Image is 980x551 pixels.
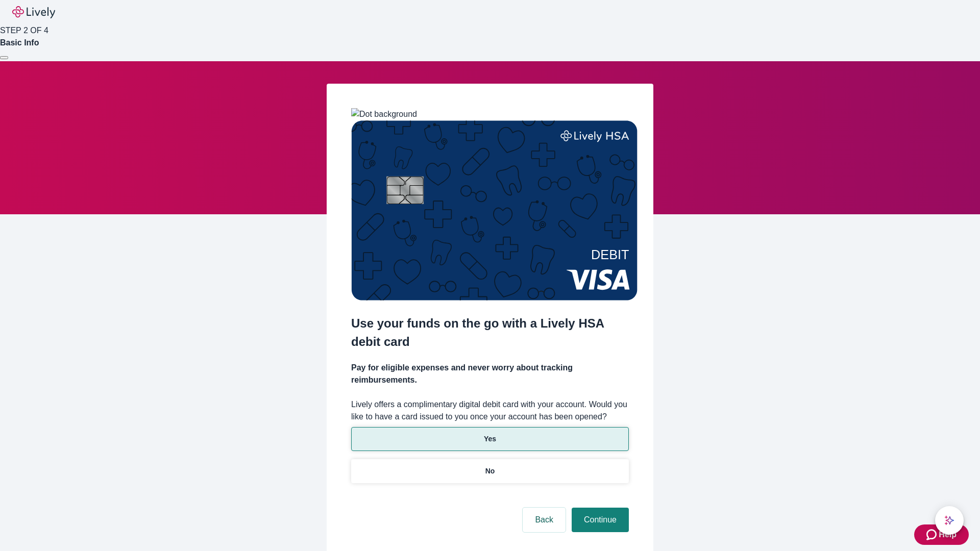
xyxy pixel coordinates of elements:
[351,362,629,386] h4: Pay for eligible expenses and never worry about tracking reimbursements.
[572,508,629,532] button: Continue
[485,466,495,477] p: No
[12,6,55,18] img: Lively
[484,434,496,444] p: Yes
[939,529,957,541] span: Help
[944,515,954,525] svg: Lively AI Assistant
[351,427,629,451] button: Yes
[351,120,638,300] img: Debit card
[935,506,964,535] button: chat
[926,529,939,541] svg: Zendesk support icon
[351,314,629,351] h2: Use your funds on the go with a Lively HSA debit card
[351,108,417,120] img: Dot background
[351,459,629,483] button: No
[914,524,969,545] button: Zendesk support iconHelp
[351,398,629,423] label: Lively offers a complimentary digital debit card with your account. Would you like to have a card...
[523,508,566,532] button: Back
